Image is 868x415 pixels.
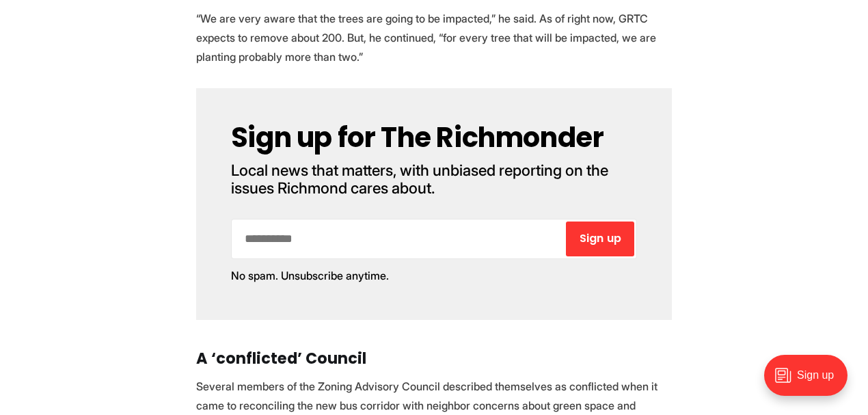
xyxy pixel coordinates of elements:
[566,222,634,256] button: Sign up
[196,9,672,66] p: “We are very aware that the trees are going to be impacted,” he said. As of right now, GRTC expec...
[231,118,604,157] span: Sign up for The Richmonder
[752,348,868,415] iframe: portal-trigger
[196,347,366,369] strong: A ‘conflicted’ Council
[231,269,389,282] span: No spam. Unsubscribe anytime.
[580,233,621,244] span: Sign up
[231,161,612,198] span: Local news that matters, with unbiased reporting on the issues Richmond cares about.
